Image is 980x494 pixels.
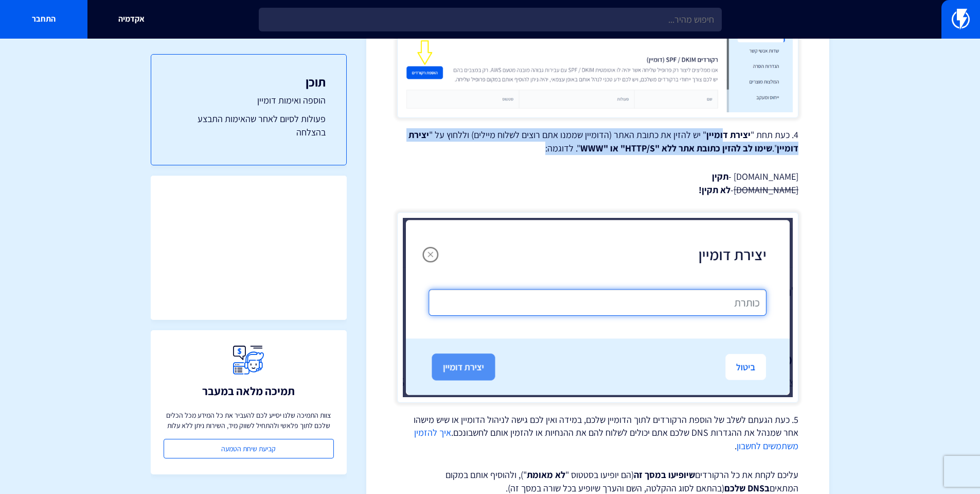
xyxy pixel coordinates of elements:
a: קביעת שיחת הטמעה [164,439,334,458]
strong: יצירת דומיין [706,129,751,141]
strong: לא תקין! [699,184,730,196]
h3: תוכן [172,75,326,89]
p: 4. כעת תחת " " יש להזין את כתובת האתר (הדומיין שממנו אתם רוצים לשלוח מיילים) וללחוץ על " ". ". לד... [397,128,798,155]
p: צוות התמיכה שלנו יסייע לכם להעביר את כל המידע מכל הכלים שלכם לתוך פלאשי ולהתחיל לשווק מיד, השירות... [164,410,334,431]
a: איך להזמין משתמשים לחשבון [414,427,798,452]
strong: שיופיעו במסך זה [634,469,695,481]
s: [DOMAIN_NAME] [734,184,798,196]
h3: תמיכה מלאה במעבר [202,385,295,397]
a: הוספה ואימות דומיין [172,94,326,107]
input: חיפוש מהיר... [259,8,722,31]
strong: תקין [712,171,728,182]
strong: שימו לב להזין כתובת אתר ללא "HTTP/S" או "WWW [580,142,772,154]
a: פעולות לסיום לאחר שהאימות התבצע בהצלחה [172,112,326,139]
p: [DOMAIN_NAME] - - [397,170,798,196]
strong: יצירת דומיין [408,129,798,154]
p: 5. כעת הגעתם לשלב של הוספת הרקורדים לתוך הדומיין שלכם, במידה ואין לכם גישה לניהול הדומיין או שיש ... [397,413,798,453]
strong: לא מאומת [527,469,565,481]
strong: בDNS שלכם [724,482,770,494]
